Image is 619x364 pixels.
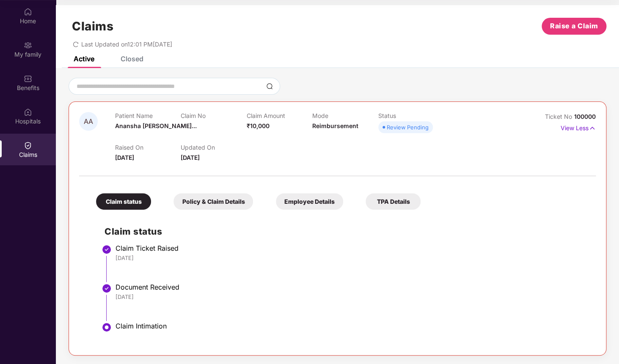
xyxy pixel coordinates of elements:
span: AA [84,118,93,125]
div: Claim Intimation [116,322,587,330]
p: Claim No [181,112,246,119]
img: svg+xml;base64,PHN2ZyBpZD0iU3RlcC1BY3RpdmUtMzJ4MzIiIHhtbG5zPSJodHRwOi8vd3d3LnczLm9yZy8yMDAwL3N2Zy... [102,322,112,332]
div: Closed [121,55,143,63]
img: svg+xml;base64,PHN2ZyBpZD0iQ2xhaW0iIHhtbG5zPSJodHRwOi8vd3d3LnczLm9yZy8yMDAwL3N2ZyIgd2lkdGg9IjIwIi... [24,141,32,150]
div: Employee Details [276,193,343,210]
div: Claim Ticket Raised [116,244,587,252]
p: View Less [561,121,596,133]
p: Raised On [115,144,181,151]
img: svg+xml;base64,PHN2ZyB4bWxucz0iaHR0cDovL3d3dy53My5vcmcvMjAwMC9zdmciIHdpZHRoPSIxNyIgaGVpZ2h0PSIxNy... [589,123,596,133]
p: Patient Name [115,112,181,119]
img: svg+xml;base64,PHN2ZyBpZD0iSG9zcGl0YWxzIiB4bWxucz0iaHR0cDovL3d3dy53My5vcmcvMjAwMC9zdmciIHdpZHRoPS... [24,108,32,116]
p: Mode [312,112,378,119]
span: Last Updated on 12:01 PM[DATE] [81,41,172,48]
img: svg+xml;base64,PHN2ZyB3aWR0aD0iMjAiIGhlaWdodD0iMjAiIHZpZXdCb3g9IjAgMCAyMCAyMCIgZmlsbD0ibm9uZSIgeG... [24,41,32,49]
span: Ticket No [545,113,574,120]
img: svg+xml;base64,PHN2ZyBpZD0iU3RlcC1Eb25lLTMyeDMyIiB4bWxucz0iaHR0cDovL3d3dy53My5vcmcvMjAwMC9zdmciIH... [102,244,112,255]
div: Active [74,55,94,63]
div: Document Received [116,283,587,291]
span: Anansha [PERSON_NAME]... [115,122,197,129]
span: 100000 [574,113,596,120]
p: Claim Amount [247,112,312,119]
span: [DATE] [181,154,200,161]
img: svg+xml;base64,PHN2ZyBpZD0iU2VhcmNoLTMyeDMyIiB4bWxucz0iaHR0cDovL3d3dy53My5vcmcvMjAwMC9zdmciIHdpZH... [266,83,273,90]
p: Updated On [181,144,246,151]
div: [DATE] [116,254,587,262]
img: svg+xml;base64,PHN2ZyBpZD0iQmVuZWZpdHMiIHhtbG5zPSJodHRwOi8vd3d3LnczLm9yZy8yMDAwL3N2ZyIgd2lkdGg9Ij... [24,74,32,83]
span: - [181,122,184,129]
div: Policy & Claim Details [173,193,253,210]
img: svg+xml;base64,PHN2ZyBpZD0iSG9tZSIgeG1sbnM9Imh0dHA6Ly93d3cudzMub3JnLzIwMDAvc3ZnIiB3aWR0aD0iMjAiIG... [24,8,32,16]
span: Raise a Claim [550,21,598,31]
button: Raise a Claim [542,18,606,35]
div: [DATE] [116,293,587,301]
h1: Claims [72,19,113,33]
span: redo [73,41,79,48]
h2: Claim status [105,224,587,238]
div: TPA Details [366,193,421,210]
span: [DATE] [115,154,134,161]
div: Review Pending [387,123,429,131]
span: Reimbursement [312,122,358,129]
img: svg+xml;base64,PHN2ZyBpZD0iU3RlcC1Eb25lLTMyeDMyIiB4bWxucz0iaHR0cDovL3d3dy53My5vcmcvMjAwMC9zdmciIH... [102,283,112,293]
p: Status [378,112,444,119]
div: Claim status [96,193,151,210]
span: ₹10,000 [247,122,270,129]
